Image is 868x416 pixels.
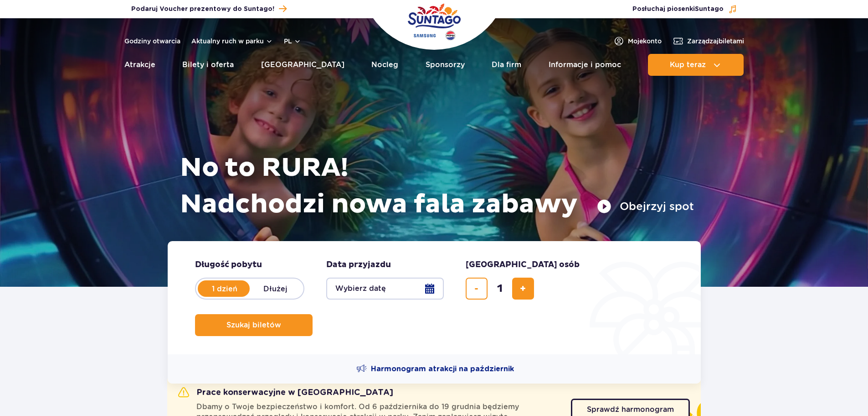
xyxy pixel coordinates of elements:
[284,37,301,46] button: pl
[261,54,344,76] a: [GEOGRAPHIC_DATA]
[492,54,521,76] a: Dla firm
[512,278,534,300] button: dodaj bilet
[670,61,706,69] span: Kup teraz
[466,259,580,270] span: [GEOGRAPHIC_DATA] osób
[426,54,465,76] a: Sponsorzy
[178,387,393,398] h2: Prace konserwacyjne w [GEOGRAPHIC_DATA]
[466,278,488,300] button: usuń bilet
[549,54,621,76] a: Informacje i pomoc
[587,406,674,413] span: Sprawdź harmonogram
[597,199,694,214] button: Obejrzyj spot
[180,150,694,223] h1: No to RURA! Nadchodzi nowa fala zabawy
[168,241,701,354] form: Planowanie wizyty w Park of Poland
[489,278,511,300] input: liczba biletów
[673,36,744,47] a: Zarządzajbiletami
[182,54,234,76] a: Bilety i oferta
[124,54,155,76] a: Atrakcje
[124,37,180,46] a: Godziny otwarcia
[632,5,724,14] span: Posłuchaj piosenki
[648,54,744,76] button: Kup teraz
[632,5,737,14] button: Posłuchaj piosenkiSuntago
[628,37,662,46] span: Moje konto
[326,278,444,300] button: Wybierz datę
[687,37,744,46] span: Zarządzaj biletami
[371,54,398,76] a: Nocleg
[613,36,662,47] a: Mojekonto
[199,279,251,298] label: 1 dzień
[195,314,313,336] button: Szukaj biletów
[695,6,724,12] span: Suntago
[371,364,514,374] span: Harmonogram atrakcji na październik
[356,363,514,374] a: Harmonogram atrakcji na październik
[226,321,281,329] span: Szukaj biletów
[326,259,391,270] span: Data przyjazdu
[195,259,262,270] span: Długość pobytu
[250,279,302,298] label: Dłużej
[131,3,287,15] a: Podaruj Voucher prezentowy do Suntago!
[131,5,274,14] span: Podaruj Voucher prezentowy do Suntago!
[191,37,273,45] button: Aktualny ruch w parku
